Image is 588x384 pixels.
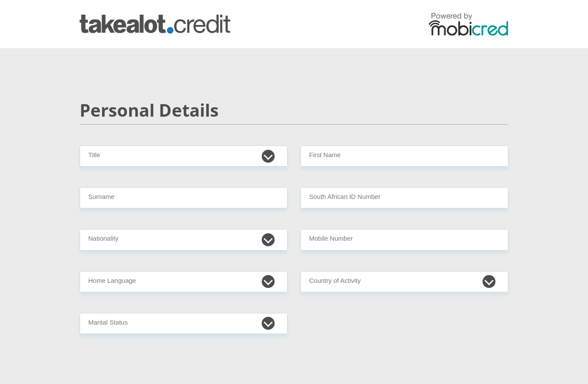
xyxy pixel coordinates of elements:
[80,100,508,121] h2: Personal Details
[300,146,508,167] input: First Name
[429,12,508,36] img: powered by mobicred logo
[300,229,508,250] input: Contact Number
[80,15,230,34] img: takealot_credit logo
[80,187,288,208] input: Surname
[300,187,508,208] input: ID Number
